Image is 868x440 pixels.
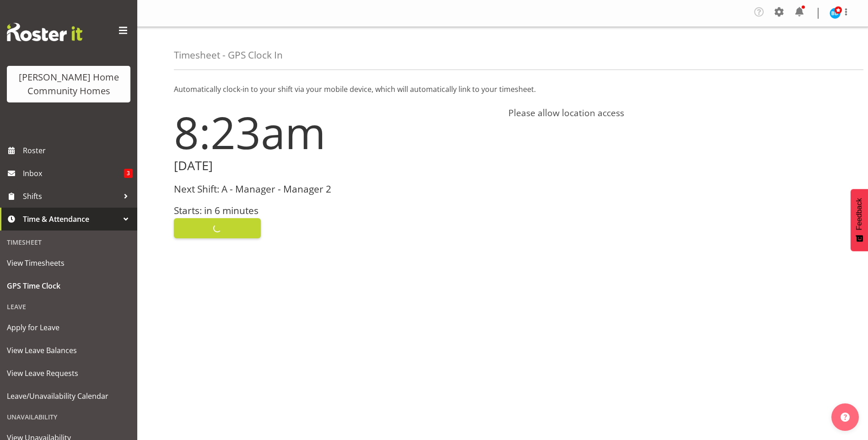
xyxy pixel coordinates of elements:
span: Apply for Leave [7,321,130,334]
h1: 8:23am [174,107,497,157]
span: Shifts [23,189,119,203]
span: View Leave Balances [7,343,130,357]
div: Leave [2,297,135,316]
div: Timesheet [2,233,135,252]
span: Roster [23,144,133,157]
span: Leave/Unavailability Calendar [7,389,130,403]
div: [PERSON_NAME] Home Community Homes [16,70,121,98]
div: Unavailability [2,408,135,426]
a: View Leave Requests [2,362,135,385]
span: Feedback [855,198,863,230]
span: GPS Time Clock [7,279,130,293]
h3: Next Shift: A - Manager - Manager 2 [174,184,497,194]
span: Time & Attendance [23,212,119,226]
button: Feedback - Show survey [851,189,868,251]
img: Rosterit website logo [7,23,82,41]
p: Automatically clock-in to your shift via your mobile device, which will automatically link to you... [174,84,831,95]
span: Inbox [23,166,124,180]
span: View Leave Requests [7,366,130,380]
img: barbara-dunlop8515.jpg [830,8,841,19]
h3: Starts: in 6 minutes [174,205,497,216]
h2: [DATE] [174,159,497,173]
a: GPS Time Clock [2,274,135,297]
h4: Timesheet - GPS Clock In [174,50,283,60]
span: View Timesheets [7,256,130,270]
span: 3 [124,169,133,178]
a: View Leave Balances [2,339,135,362]
a: View Timesheets [2,252,135,274]
a: Leave/Unavailability Calendar [2,385,135,408]
a: Apply for Leave [2,316,135,339]
img: help-xxl-2.png [841,413,850,422]
h4: Please allow location access [508,107,832,118]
